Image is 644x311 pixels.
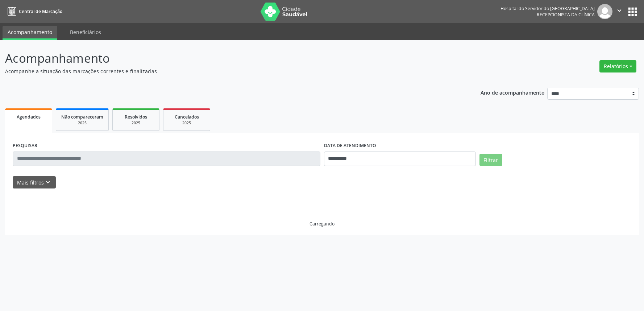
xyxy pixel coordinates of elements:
[61,114,103,120] span: Não compareceram
[500,5,595,12] div: Hospital do Servidor do [GEOGRAPHIC_DATA]
[481,88,545,97] p: Ano de acompanhamento
[13,176,56,189] button: Mais filtroskeyboard_arrow_down
[169,120,205,126] div: 2025
[599,60,636,72] button: Relatórios
[615,7,623,14] i: 
[44,178,52,186] i: keyboard_arrow_down
[626,5,639,18] button: apps
[175,114,199,120] span: Cancelados
[479,154,502,166] button: Filtrar
[537,12,595,18] span: Recepcionista da clínica
[13,140,37,152] label: PESQUISAR
[17,114,41,120] span: Agendados
[3,26,57,40] a: Acompanhamento
[61,120,103,126] div: 2025
[612,4,626,19] button: 
[118,120,154,126] div: 2025
[5,5,62,17] a: Central de Marcação
[309,221,335,227] div: Carregando
[597,4,612,19] img: img
[324,140,376,152] label: DATA DE ATENDIMENTO
[19,8,62,14] span: Central de Marcação
[5,49,449,67] p: Acompanhamento
[65,26,106,38] a: Beneficiários
[125,114,147,120] span: Resolvidos
[5,67,449,75] p: Acompanhe a situação das marcações correntes e finalizadas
